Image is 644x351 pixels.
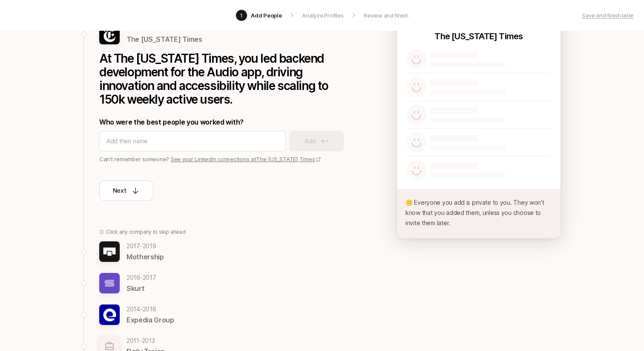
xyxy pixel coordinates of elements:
p: Who were the best people you worked with? [99,116,355,128]
a: See your LinkedIn connections atThe [US_STATE] Times [171,156,322,162]
p: Can’t remember someone? [99,155,355,163]
img: default-avatar.svg [406,104,427,125]
input: Add their name [106,136,279,146]
p: Analyze Profiles [302,11,343,20]
p: Expedia Group [126,314,174,325]
button: Next [99,180,153,201]
img: f49a64d5_5180_4922_b2e7_b7ad37dd78a7.jpg [99,241,120,262]
p: Mothership [126,251,164,262]
p: The [US_STATE] Times [126,34,202,45]
p: 1 [240,11,243,20]
img: c63bb864_aad5_477f_a910_abb4e079a6ce.jpg [99,273,120,293]
p: 2017 - 2019 [126,241,164,251]
p: The [US_STATE] Times [434,30,523,42]
p: Click any company to skip ahead [106,228,186,236]
p: 2014 - 2016 [126,304,174,314]
p: Next [113,186,126,196]
img: default-avatar.svg [406,132,427,153]
a: Save and finish later [582,11,634,20]
p: Skurt [126,283,156,294]
img: default-avatar.svg [406,77,427,97]
img: default-avatar.svg [406,160,427,180]
p: 2011 - 2013 [126,336,165,346]
img: 687a34b2_7ddc_43bc_9880_a22941ca4704.jpg [99,24,120,44]
p: 🤫 Everyone you add is private to you. They won’t know that you added them, unless you choose to i... [405,197,552,228]
p: At The [US_STATE] Times, you led backend development for the Audio app, driving innovation and ac... [99,52,355,106]
p: 2016 - 2017 [126,273,156,283]
img: default-avatar.svg [406,49,427,70]
img: 36cdc5b0_2612_498f_be5d_e4e95f7ced2e.jpg [99,305,120,325]
p: Add People [251,11,282,20]
p: Review and finish [364,11,408,20]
